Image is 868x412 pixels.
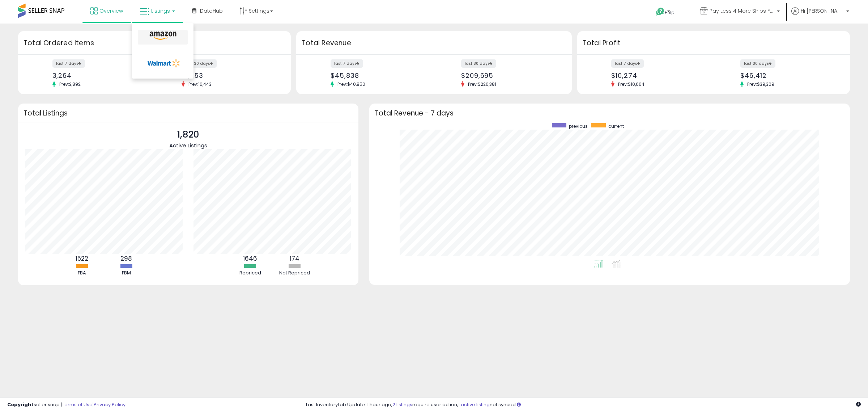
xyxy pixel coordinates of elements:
[151,7,170,14] span: Listings
[185,81,215,87] span: Prev: 16,443
[52,72,149,79] div: 3,264
[608,123,624,129] span: current
[56,81,84,87] span: Prev: 2,892
[182,59,217,68] label: last 30 days
[744,81,778,87] span: Prev: $39,309
[60,270,103,277] div: FBA
[169,142,207,149] span: Active Listings
[461,72,559,79] div: $209,695
[710,7,775,14] span: Pay Less 4 More Ships Fast
[656,7,665,16] i: Get Help
[169,128,207,142] p: 1,820
[182,72,278,79] div: 15,253
[611,59,644,68] label: last 7 days
[24,110,353,116] h3: Total Listings
[52,59,85,68] label: last 7 days
[464,81,500,87] span: Prev: $226,381
[614,81,648,87] span: Prev: $10,664
[569,123,588,129] span: previous
[120,254,132,263] b: 298
[273,270,316,277] div: Not Repriced
[243,254,257,263] b: 1646
[290,254,299,263] b: 174
[200,7,223,14] span: DataHub
[650,2,689,24] a: Help
[740,72,837,79] div: $46,412
[665,9,675,16] span: Help
[99,7,123,14] span: Overview
[229,270,272,277] div: Repriced
[791,7,849,24] a: Hi [PERSON_NAME]
[334,81,369,87] span: Prev: $40,850
[740,59,775,68] label: last 30 days
[461,59,496,68] label: last 30 days
[105,270,148,277] div: FBM
[583,38,844,48] h3: Total Profit
[331,59,363,68] label: last 7 days
[24,38,285,48] h3: Total Ordered Items
[801,7,844,14] span: Hi [PERSON_NAME]
[375,110,844,116] h3: Total Revenue - 7 days
[302,38,566,48] h3: Total Revenue
[76,254,88,263] b: 1522
[611,72,708,79] div: $10,274
[331,72,429,79] div: $45,838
